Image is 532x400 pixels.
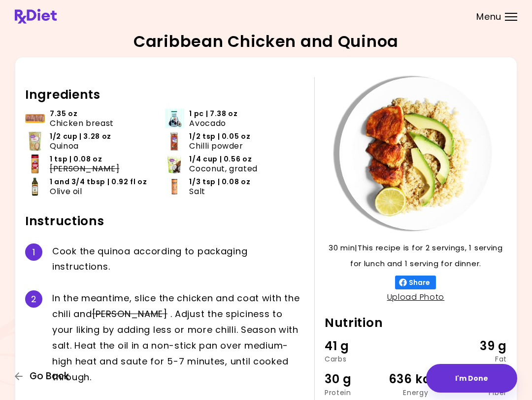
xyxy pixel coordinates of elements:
p: 30 min | This recipe is for 2 servings, 1 serving for lunch and 1 serving for dinner. [325,240,507,272]
span: Chicken breast [50,119,114,128]
span: Olive oil [50,187,82,196]
h2: Nutrition [325,315,507,331]
div: 2 [25,290,42,308]
div: 30 g [325,370,385,389]
div: 41 g [325,337,385,356]
span: 1 tsp | 0.08 oz [50,155,102,164]
span: Quinoa [50,141,79,151]
span: 1 and 3/4 tbsp | 0.92 fl oz [50,177,147,187]
s: [PERSON_NAME] [92,308,167,320]
div: Protein [325,389,385,396]
span: 1 pc | 7.38 oz [189,109,237,119]
img: RxDiet [15,9,57,24]
div: Cook the quinoa according to packaging instructions. [52,243,304,275]
span: 1/4 cup | 0.56 oz [189,155,252,164]
div: 636 kcal [385,370,446,389]
span: Avocado [189,119,226,128]
span: Salt [189,187,205,196]
div: In the meantime, slice the chicken and coat with the chili and . Adjust the spiciness to your lik... [52,290,304,385]
span: Share [407,279,432,286]
div: 39 g [446,337,507,356]
span: Chilli powder [189,141,243,151]
span: Menu [476,12,501,21]
h2: Ingredients [25,87,304,103]
button: I'm Done [426,364,517,393]
span: [PERSON_NAME] [50,164,119,173]
h2: Instructions [25,213,304,229]
a: Upload Photo [387,291,445,303]
span: 1/2 cup | 3.28 oz [50,132,111,141]
span: Coconut, grated [189,164,258,173]
span: 1/3 tsp | 0.08 oz [189,177,250,187]
span: 7.35 oz [50,109,77,119]
div: Fat [446,356,507,362]
div: Carbs [325,356,385,362]
button: Share [395,276,436,289]
div: Energy [385,389,446,396]
button: Go Back [15,371,74,382]
span: 1/2 tsp | 0.05 oz [189,132,250,141]
div: 1 [25,243,42,261]
span: Go Back [30,371,69,382]
h2: Caribbean Chicken and Quinoa [133,34,399,49]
